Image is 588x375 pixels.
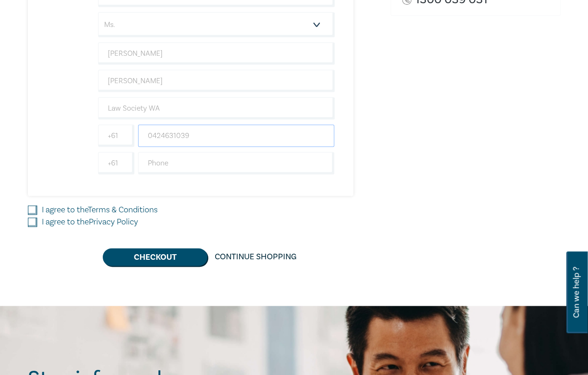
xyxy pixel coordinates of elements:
input: +61 [98,125,134,147]
label: I agree to the [42,204,158,216]
label: I agree to the [42,216,138,228]
button: Checkout [103,248,207,266]
input: Company [98,97,335,119]
a: Terms & Conditions [88,204,158,215]
input: Phone [138,152,335,174]
a: Privacy Policy [89,217,138,227]
input: +61 [98,152,134,174]
a: Continue Shopping [207,248,304,266]
input: Last Name* [98,70,335,92]
span: Can we help ? [572,257,581,328]
input: First Name* [98,42,335,65]
input: Mobile* [138,125,335,147]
